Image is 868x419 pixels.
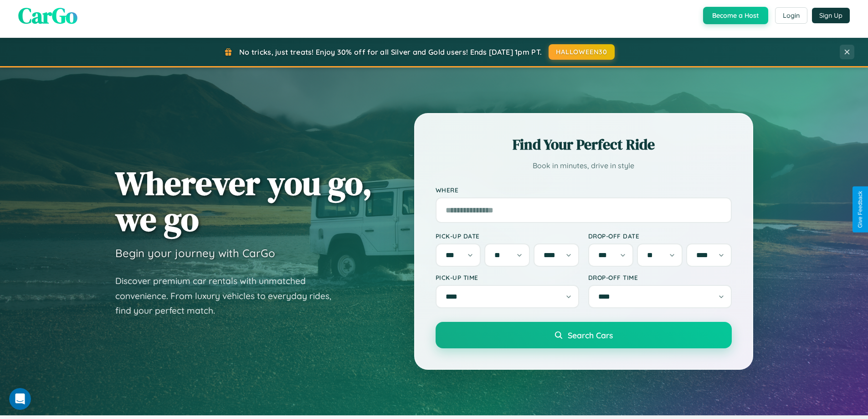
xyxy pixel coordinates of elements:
label: Pick-up Time [436,274,579,281]
p: Discover premium car rentals with unmatched convenience. From luxury vehicles to everyday rides, ... [115,274,343,318]
div: Give Feedback [857,191,863,228]
button: Login [775,7,807,24]
label: Pick-up Date [436,232,579,240]
button: Search Cars [436,322,732,348]
label: Drop-off Time [588,274,732,281]
h1: Wherever you go, we go [115,165,372,237]
span: CarGo [18,0,77,31]
label: Where [436,186,732,194]
label: Drop-off Date [588,232,732,240]
span: No tricks, just treats! Enjoy 30% off for all Silver and Gold users! Ends [DATE] 1pm PT. [239,47,542,57]
button: HALLOWEEN30 [549,44,615,60]
h2: Find Your Perfect Ride [436,134,732,155]
p: Book in minutes, drive in style [436,159,732,172]
iframe: Intercom live chat [9,388,31,410]
h3: Begin your journey with CarGo [115,246,275,260]
button: Sign Up [812,8,850,23]
span: Search Cars [568,330,613,340]
button: Become a Host [703,7,768,24]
